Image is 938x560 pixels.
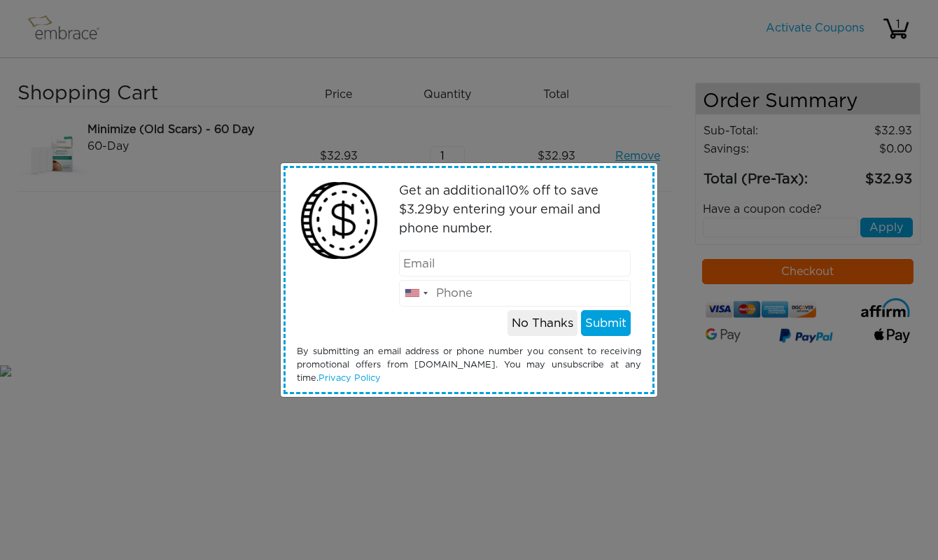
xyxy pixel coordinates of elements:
[581,310,631,337] button: Submit
[286,345,652,386] div: By submitting an email address or phone number you consent to receiving promotional offers from [...
[507,310,577,337] button: No Thanks
[399,280,631,307] input: Phone
[400,281,432,306] div: United States: +1
[318,374,381,383] a: Privacy Policy
[399,251,631,277] input: Email
[407,204,433,216] span: 3.29
[399,182,631,239] p: Get an additional % off to save $ by entering your email and phone number.
[293,175,385,267] img: money2.png
[505,185,519,197] span: 10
